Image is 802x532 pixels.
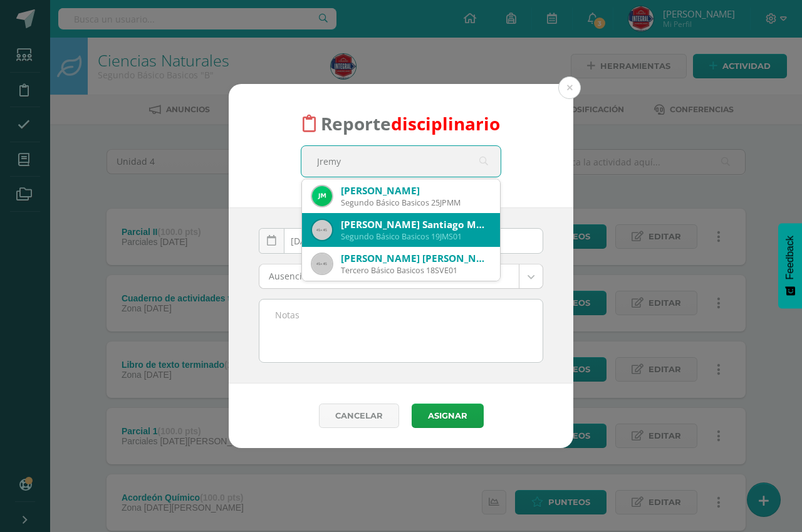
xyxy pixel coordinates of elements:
span: Reporte [321,112,500,135]
img: 45x45 [312,254,332,274]
font: disciplinario [391,112,500,135]
input: Busca un estudiante aquí... [301,146,501,177]
img: 45x45 [312,220,332,240]
a: Ausencia injustificada [259,264,543,288]
span: Ausencia injustificada [269,264,509,288]
button: Asignar [412,404,484,428]
div: Segundo Básico Basicos 19JMS01 [341,231,490,242]
div: Segundo Básico Basicos 25JPMM [341,197,490,208]
button: Close (Esc) [558,76,581,99]
span: Feedback [784,236,796,279]
button: Feedback - Mostrar encuesta [778,223,802,308]
div: Tercero Básico Basicos 18SVE01 [341,265,490,276]
a: Cancelar [319,404,399,428]
div: [PERSON_NAME] [341,184,490,197]
div: [PERSON_NAME] [PERSON_NAME] Verbena [PERSON_NAME] [341,252,490,265]
div: [PERSON_NAME] Santiago Montenegro [PERSON_NAME] [341,218,490,231]
img: c275031d4e45def3fb2c385e43ff1462.png [312,186,332,206]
